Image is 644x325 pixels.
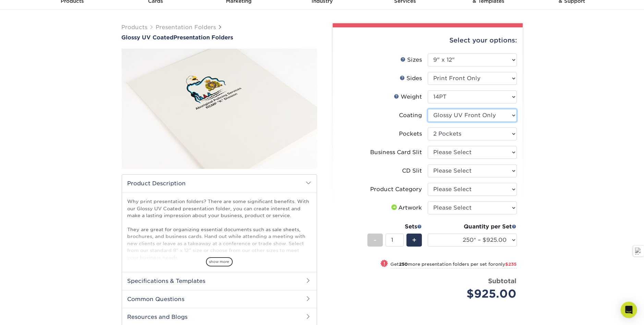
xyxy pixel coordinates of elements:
strong: 250 [399,262,408,267]
div: Open Intercom Messenger [621,302,637,318]
a: Products [122,24,148,30]
span: $235 [506,262,517,267]
a: Glossy UV CoatedPresentation Folders [122,34,317,41]
div: Select your options: [338,27,517,53]
span: show more [206,257,233,266]
div: Coating [399,111,422,120]
strong: Subtotal [488,277,517,285]
div: Weight [394,93,422,101]
span: + [412,235,416,245]
a: Presentation Folders [156,24,216,30]
div: Sets [367,223,422,231]
p: Why print presentation folders? There are some significant benefits. With our Glossy UV Coated pr... [127,198,311,289]
span: - [374,235,377,245]
div: Product Category [370,185,422,193]
span: ! [384,260,385,267]
div: Artwork [390,204,422,212]
span: only [496,262,517,267]
div: Business Card Slit [370,148,422,157]
div: Sides [400,74,422,83]
small: Get more presentation folders per set for [391,262,517,268]
div: Sizes [401,56,422,64]
h2: Product Description [122,175,317,192]
h2: Specifications & Templates [122,272,317,290]
div: CD Slit [402,167,422,175]
span: Glossy UV Coated [122,34,174,41]
div: $925.00 [433,286,517,302]
img: Glossy UV Coated 01 [122,41,317,176]
h1: Presentation Folders [122,34,317,41]
div: Quantity per Set [428,223,517,231]
div: Pockets [399,130,422,138]
h2: Common Questions [122,290,317,308]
